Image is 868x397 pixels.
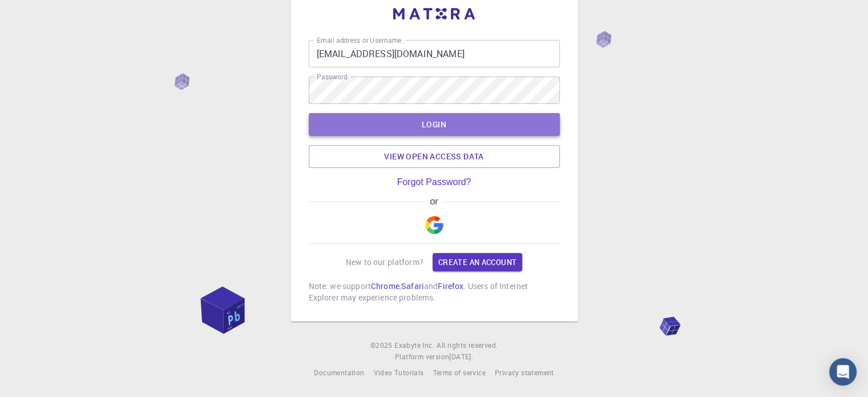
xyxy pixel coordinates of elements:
[425,216,443,234] img: Google
[317,35,401,45] label: Email address or Username
[394,340,434,350] span: Exabyte Inc.
[317,72,347,82] label: Password
[495,367,554,379] a: Privacy statement
[373,367,423,379] a: Video Tutorials
[433,367,485,379] a: Terms of service
[449,352,473,361] span: [DATE] .
[438,280,463,291] a: Firefox
[314,368,364,377] span: Documentation
[394,340,434,351] a: Exabyte Inc.
[314,367,364,379] a: Documentation
[433,253,522,271] a: Create an account
[425,197,443,207] span: or
[373,368,423,377] span: Video Tutorials
[433,368,485,377] span: Terms of service
[449,351,473,363] a: [DATE].
[346,256,423,268] p: New to our platform?
[395,351,449,363] span: Platform version
[437,340,498,351] span: All rights reserved.
[309,145,560,168] a: View open access data
[309,280,560,303] p: Note: we support , and . Users of Internet Explorer may experience problems.
[829,358,857,386] div: Open Intercom Messenger
[371,280,399,291] a: Chrome
[397,177,471,187] a: Forgot Password?
[309,113,560,136] button: LOGIN
[495,368,554,377] span: Privacy statement
[370,340,394,351] span: © 2025
[401,280,424,291] a: Safari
